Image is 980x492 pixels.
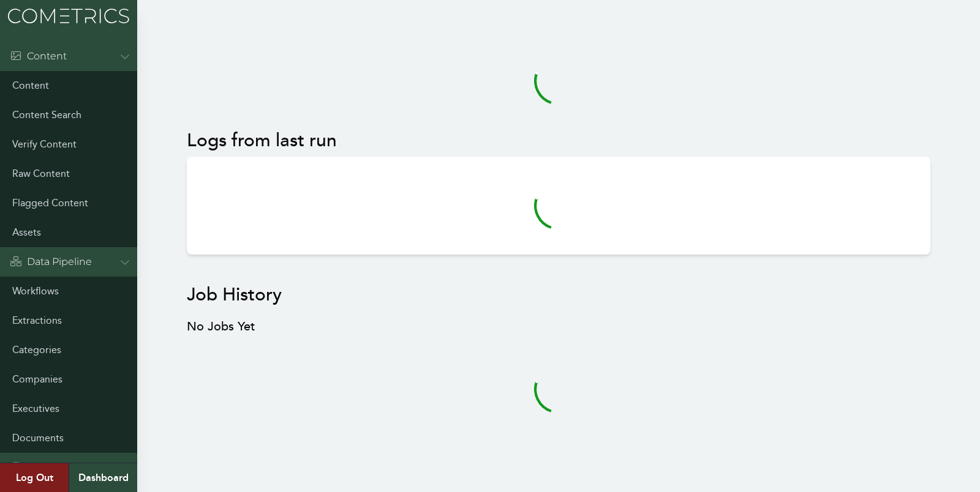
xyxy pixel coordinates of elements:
div: Admin [10,460,60,475]
svg: audio-loading [534,181,583,230]
svg: audio-loading [534,365,583,414]
div: Data Pipeline [10,255,92,269]
svg: audio-loading [534,56,583,105]
h2: Logs from last run [187,130,930,152]
a: Dashboard [69,463,137,492]
div: Content [10,49,67,64]
h3: No Jobs Yet [187,318,930,335]
h2: Job History [187,284,930,306]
